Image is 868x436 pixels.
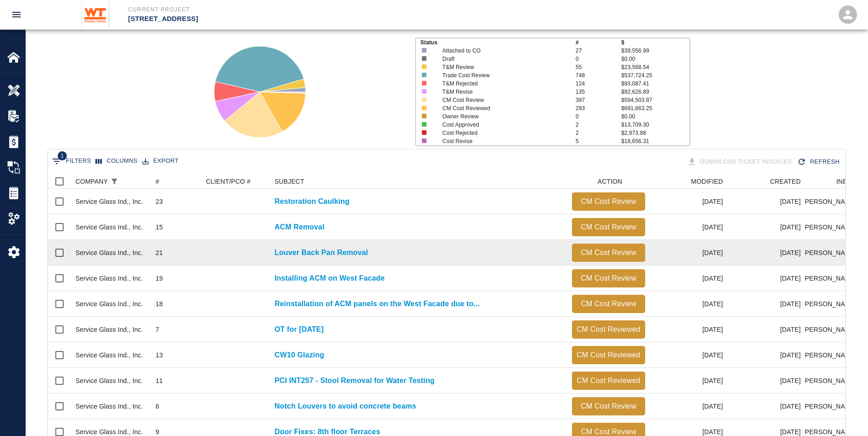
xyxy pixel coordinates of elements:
[75,197,143,206] div: Service Glass Ind., Inc.
[156,351,163,360] div: 13
[621,63,690,71] p: $23,568.54
[621,80,690,88] p: $93,087.41
[576,104,621,112] p: 293
[728,317,805,342] div: [DATE]
[442,121,562,129] p: Cost Approved
[621,71,690,80] p: $537,724.25
[576,71,621,80] p: 748
[128,5,484,14] p: Current Project
[156,274,163,283] div: 19
[728,368,805,393] div: [DATE]
[156,197,163,206] div: 23
[442,129,562,137] p: Cost Rejected
[576,112,621,121] p: 0
[270,174,567,189] div: SUBJECT
[576,137,621,145] p: 5
[621,104,690,112] p: $691,663.25
[650,214,728,240] div: [DATE]
[576,38,621,47] p: #
[75,274,143,283] div: Service Glass Ind., Inc.
[275,324,323,335] a: OT for [DATE]
[201,174,270,189] div: CLIENT/PCO #
[650,368,728,393] div: [DATE]
[621,88,690,96] p: $92,626.89
[576,121,621,129] p: 2
[621,137,690,145] p: $18,656.31
[805,266,861,291] div: [PERSON_NAME]
[442,137,562,145] p: Cost Revise
[805,240,861,266] div: [PERSON_NAME]
[442,71,562,80] p: Trade Cost Review
[75,174,108,189] div: COMPANY
[108,175,121,188] div: 1 active filter
[621,121,690,129] p: $13,709.30
[822,392,868,436] iframe: Chat Widget
[728,189,805,214] div: [DATE]
[71,174,151,189] div: COMPANY
[621,112,690,121] p: $0.00
[576,80,621,88] p: 124
[621,47,690,55] p: $39,556.99
[576,350,642,361] p: CM Cost Reviewed
[156,376,163,385] div: 11
[805,342,861,368] div: [PERSON_NAME]
[275,247,368,258] a: Louver Back Pan Removal
[75,223,143,232] div: Service Glass Ind., Inc.
[805,317,861,342] div: [PERSON_NAME]
[421,38,576,47] p: Status
[805,291,861,317] div: [PERSON_NAME]
[442,104,562,112] p: CM Cost Reviewed
[621,129,690,137] p: $2,873.88
[576,196,642,207] p: CM Cost Review
[442,80,562,88] p: T&M Rejected
[108,175,121,188] button: Show filters
[5,4,27,26] button: open drawer
[728,266,805,291] div: [DATE]
[621,55,690,63] p: $0.00
[728,240,805,266] div: [DATE]
[805,393,861,419] div: [PERSON_NAME]
[576,88,621,96] p: 135
[75,248,143,257] div: Service Glass Ind., Inc.
[50,154,93,169] button: Show filters
[621,38,690,47] p: $
[598,174,622,189] div: ACTION
[275,375,435,386] a: PCI INT257 - Stool Removal for Water Testing
[275,401,416,412] a: Notch Louvers to avoid concrete beams
[206,174,251,189] div: CLIENT/PCO #
[75,376,143,385] div: Service Glass Ind., Inc.
[156,248,163,257] div: 21
[156,402,159,411] div: 6
[576,47,621,55] p: 27
[836,174,857,189] div: INBOX
[58,151,67,160] span: 1
[156,325,159,334] div: 7
[93,154,140,168] button: Select columns
[805,189,861,214] div: [PERSON_NAME]
[650,189,728,214] div: [DATE]
[275,350,324,361] a: CW10 Glazing
[650,317,728,342] div: [DATE]
[576,63,621,71] p: 55
[442,47,562,55] p: Attached to CO
[728,291,805,317] div: [DATE]
[140,154,181,168] button: Export
[805,174,861,189] div: INBOX
[650,342,728,368] div: [DATE]
[128,14,484,24] p: [STREET_ADDRESS]
[728,174,805,189] div: CREATED
[156,299,163,308] div: 18
[442,96,562,104] p: CM Cost Review
[75,299,143,308] div: Service Glass Ind., Inc.
[275,298,480,309] a: Reinstallation of ACM panels on the West Facade due to...
[576,222,642,233] p: CM Cost Review
[275,273,385,284] a: Installing ACM on West Facade
[75,402,143,411] div: Service Glass Ind., Inc.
